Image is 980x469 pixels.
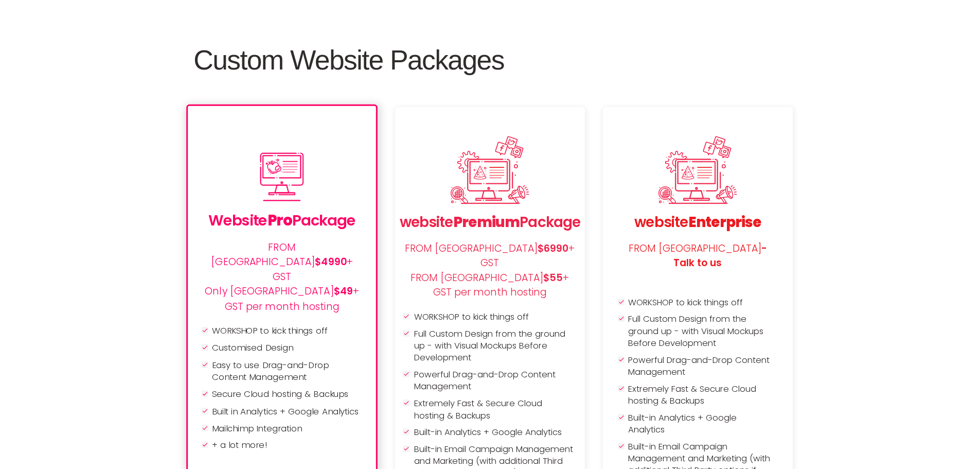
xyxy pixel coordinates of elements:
li: WORKSHOP to kick things off [204,325,361,337]
li: + a lot more! [204,440,361,451]
li: Mailchimp Integration [204,423,361,435]
h3: Website Package [195,208,369,234]
span: $49 [334,284,353,298]
span: $4990 [315,255,347,269]
h2: Custom Website Packages [193,44,787,77]
li: Easy to use Drag-and-Drop Content Management [204,359,361,384]
li: Secure Cloud hosting & Backups [204,388,361,400]
span: Pro [267,210,292,231]
p: FROM [GEOGRAPHIC_DATA] + GST Only [GEOGRAPHIC_DATA] + GST per month hosting [198,240,367,314]
li: Built in Analytics + Google Analytics [204,405,361,417]
li: Customised Design [204,342,361,354]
